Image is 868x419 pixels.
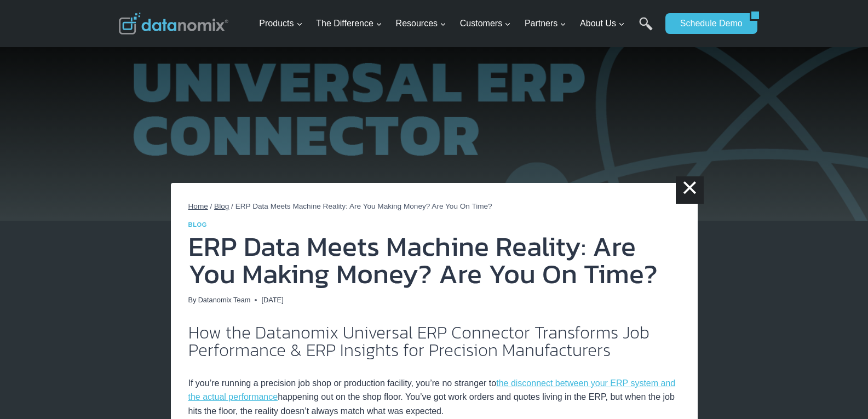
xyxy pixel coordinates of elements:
[214,202,229,210] a: Blog
[235,202,492,210] span: ERP Data Meets Machine Reality: Are You Making Money? Are You On Time?
[210,202,212,210] span: /
[188,376,680,418] p: If you’re running a precision job shop or production facility, you’re no stranger to happening ou...
[261,295,283,306] time: [DATE]
[119,13,228,35] img: Datanomix
[188,200,680,213] nav: Breadcrumbs
[188,202,208,210] a: Home
[188,233,680,288] h1: ERP Data Meets Machine Reality: Are You Making Money? Are You On Time?
[231,202,233,210] span: /
[198,296,251,304] a: Datanomix Team
[188,324,680,359] h2: How the Datanomix Universal ERP Connector Transforms Job Performance & ERP Insights for Precision...
[665,13,750,34] a: Schedule Demo
[188,221,208,228] a: Blog
[259,16,302,31] span: Products
[580,16,625,31] span: About Us
[396,16,446,31] span: Resources
[676,176,703,204] a: ×
[316,16,382,31] span: The Difference
[525,16,566,31] span: Partners
[639,17,653,42] a: Search
[255,6,660,42] nav: Primary Navigation
[188,295,197,306] span: By
[460,16,511,31] span: Customers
